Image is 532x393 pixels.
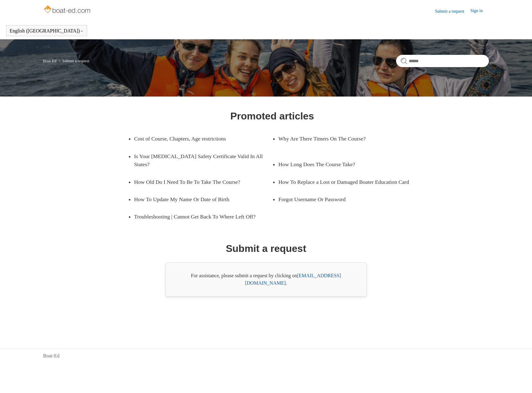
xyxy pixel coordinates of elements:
a: Cost of Course, Chapters, Age restrictions [134,130,263,147]
a: How Old Do I Need To Be To Take The Course? [134,173,263,191]
a: Forgot Username Or Password [278,191,407,208]
h1: Promoted articles [230,109,314,123]
a: Boat-Ed [43,352,59,360]
a: How To Replace a Lost or Damaged Boater Education Card [278,173,416,191]
button: English ([GEOGRAPHIC_DATA]) [10,28,84,34]
a: How Long Does The Course Take? [278,156,407,173]
a: Boat-Ed [43,58,56,63]
input: Search [396,55,489,67]
a: Troubleshooting | Cannot Get Back To Where Left Off? [134,208,272,225]
li: Submit a request [58,58,89,63]
a: Sign in [470,7,489,15]
a: Submit a request [435,8,470,15]
a: Is Your [MEDICAL_DATA] Safety Certificate Valid In All States? [134,148,272,173]
a: How To Update My Name Or Date of Birth [134,191,263,208]
h1: Submit a request [226,241,306,256]
li: Boat-Ed [43,58,58,63]
div: For assistance, please submit a request by clicking on . [165,262,367,296]
a: Why Are There Timers On The Course? [278,130,407,147]
img: Boat-Ed Help Center home page [43,4,92,16]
